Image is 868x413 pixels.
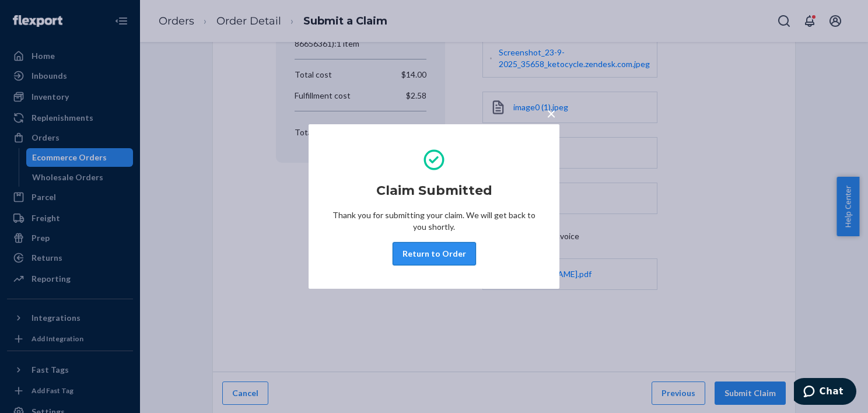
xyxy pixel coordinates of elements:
h2: Claim Submitted [376,181,492,200]
p: Thank you for submitting your claim. We will get back to you shortly. [332,209,536,233]
span: × [547,103,556,123]
iframe: Opens a widget where you can chat to one of our agents [794,378,856,407]
button: Return to Order [393,242,476,265]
